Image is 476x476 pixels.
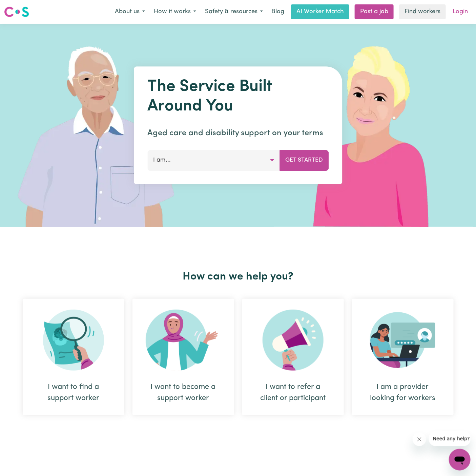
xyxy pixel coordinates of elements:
[110,5,149,19] button: About us
[352,299,454,415] div: I am a provider looking for workers
[147,150,280,170] button: I am...
[291,4,349,19] a: AI Worker Match
[280,150,329,170] button: Get Started
[242,299,344,415] div: I want to refer a client or participant
[263,310,324,371] img: Refer
[23,299,124,415] div: I want to find a support worker
[368,381,437,404] div: I am a provider looking for workers
[370,310,436,371] img: Provider
[149,5,201,19] button: How it works
[267,4,288,19] a: Blog
[147,77,329,116] h1: The Service Built Around You
[43,310,104,371] img: Search
[355,4,394,19] a: Post a job
[449,4,472,19] a: Login
[201,5,267,19] button: Safety & resources
[39,381,108,404] div: I want to find a support worker
[132,299,234,415] div: I want to become a support worker
[4,4,29,20] a: Careseekers logo
[149,381,218,404] div: I want to become a support worker
[146,310,221,371] img: Become Worker
[19,270,458,283] h2: How can we help you?
[399,4,446,19] a: Find workers
[258,381,328,404] div: I want to refer a client or participant
[147,127,329,139] p: Aged care and disability support on your terms
[4,6,29,18] img: Careseekers logo
[429,431,471,446] iframe: Message from company
[449,449,471,471] iframe: Button to launch messaging window
[413,433,426,446] iframe: Close message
